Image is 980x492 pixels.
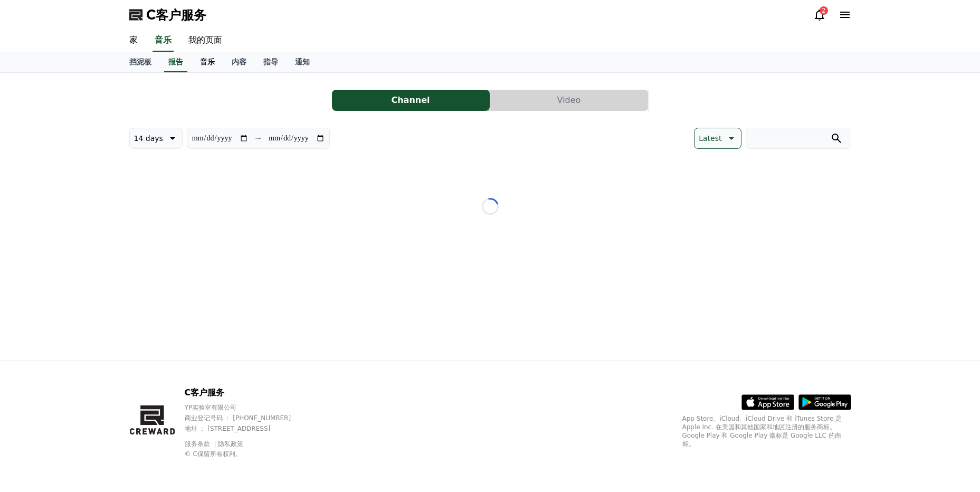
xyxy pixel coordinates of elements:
[134,131,163,146] p: 14 days
[129,128,183,149] button: 14 days
[121,30,146,52] a: 家
[185,386,311,399] p: C客户服务
[490,90,649,111] a: Video
[168,58,183,66] font: 报告
[107,334,111,343] span: 1
[332,90,490,111] a: Channel
[223,52,255,72] a: 内容
[490,90,648,111] button: Video
[156,351,182,359] span: Settings
[813,8,826,21] a: 2
[136,335,203,361] a: Settings
[185,403,311,412] p: YP实验室有限公司
[27,351,45,359] span: Home
[218,440,243,448] a: 隐私政策
[88,351,119,359] span: Messages
[295,58,310,66] font: 通知
[185,424,311,433] p: 地址 ： [STREET_ADDRESS]
[255,132,262,145] p: ~
[263,58,278,66] font: 指导
[232,58,246,66] font: 内容
[694,128,741,149] button: Latest
[180,30,231,52] a: 我的页面
[70,335,136,361] a: 1Messages
[185,414,311,422] p: 商业登记号码 ： [PHONE_NUMBER]
[699,131,721,146] p: Latest
[121,52,160,72] a: 挡泥板
[200,58,215,66] font: 音乐
[255,52,287,72] a: 指导
[185,450,311,458] p: © C保留所有权利。
[164,52,187,72] a: 报告
[332,90,490,111] button: Channel
[146,6,206,23] span: C客户服务
[287,52,318,72] a: 通知
[682,414,851,448] p: App Store、iCloud、iCloud Drive 和 iTunes Store 是 Apple Inc. 在美国和其他国家和地区注册的服务商标。Google Play 和 Google...
[3,335,70,361] a: Home
[153,30,174,52] a: 音乐
[820,6,828,15] div: 2
[185,440,218,448] a: 服务条款
[129,58,151,66] font: 挡泥板
[192,52,223,72] a: 音乐
[129,6,206,23] a: C客户服务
